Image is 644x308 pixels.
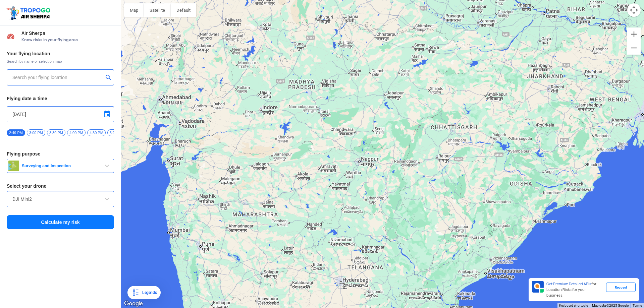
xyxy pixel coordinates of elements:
[19,163,103,169] span: Surveying and Inspection
[5,5,53,20] img: ic_tgdronemaps.svg
[7,129,25,136] span: 2:49 PM
[107,129,126,136] span: 5:00 PM
[8,161,19,171] img: survey.png
[532,281,544,293] img: Premium APIs
[544,281,606,299] div: for Location Risks for your business.
[7,184,114,188] h3: Select your drone
[592,304,629,307] span: Map data ©2025 Google
[606,283,636,292] div: Request
[87,129,106,136] span: 4:30 PM
[7,32,15,40] img: Risk Scores
[122,299,145,308] a: Open this area in Google Maps (opens a new window)
[627,41,641,55] button: Zoom out
[559,303,588,308] button: Keyboard shortcuts
[21,30,114,36] span: Air Sherpa
[27,129,45,136] span: 3:00 PM
[47,129,65,136] span: 3:30 PM
[21,37,114,43] span: Know risks in your flying area
[7,215,114,229] button: Calculate my risk
[67,129,86,136] span: 4:00 PM
[140,289,157,297] div: Legends
[12,73,103,81] input: Search your flying location
[131,289,140,297] img: Legends
[7,159,114,173] button: Surveying and Inspection
[546,282,591,286] span: Get Premium Detailed APIs
[122,299,145,308] img: Google
[7,96,114,101] h3: Flying date & time
[7,59,114,64] span: Search by name or select on map
[12,110,108,118] input: Select Date
[12,195,108,203] input: Search by name or Brand
[124,3,144,17] button: Show street map
[627,27,641,41] button: Zoom in
[633,304,642,307] a: Terms
[7,151,114,156] h3: Flying purpose
[7,51,114,56] h3: Your flying location
[144,3,171,17] button: Show satellite imagery
[627,3,641,17] button: Map camera controls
